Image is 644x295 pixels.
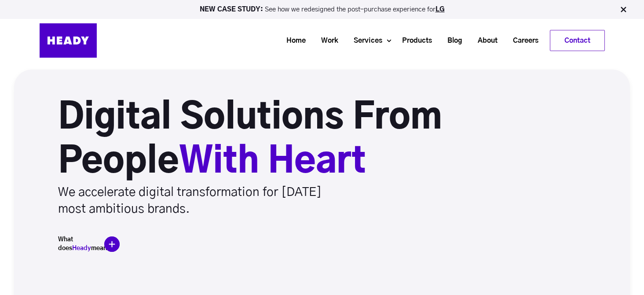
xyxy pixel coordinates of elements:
[275,33,310,49] a: Home
[58,235,102,253] h5: What does mean?
[179,144,366,180] span: With Heart
[40,23,97,58] img: Heady_Logo_Web-01 (1)
[502,33,543,49] a: Careers
[72,245,91,251] span: Heady
[106,30,605,51] div: Navigation Menu
[343,33,387,49] a: Services
[619,5,628,14] img: Close Bar
[435,6,445,13] a: LG
[58,96,524,184] h1: Digital Solutions From People
[310,33,343,49] a: Work
[550,30,604,51] a: Contact
[467,33,502,49] a: About
[391,33,436,49] a: Products
[200,6,265,13] strong: NEW CASE STUDY:
[436,33,467,49] a: Blog
[58,184,347,218] p: We accelerate digital transformation for [DATE] most ambitious brands.
[104,236,120,252] img: plus-icon
[4,6,640,13] p: See how we redesigned the post-purchase experience for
